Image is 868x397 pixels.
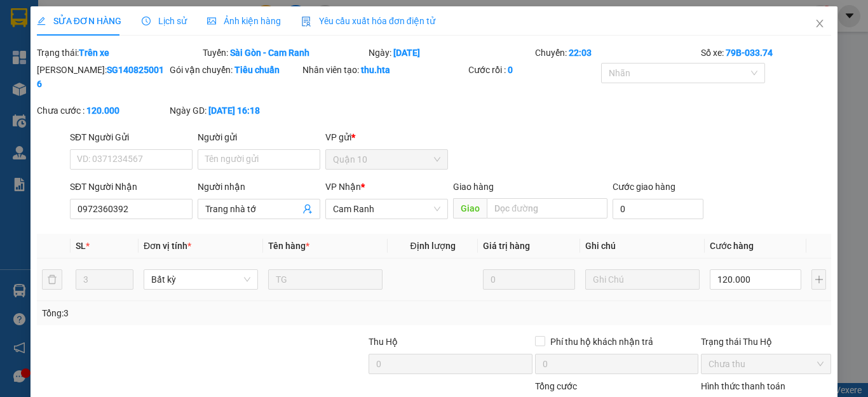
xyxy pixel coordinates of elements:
[268,241,309,251] span: Tên hàng
[37,17,46,25] span: edit
[268,269,383,290] input: VD: Bàn, Ghế
[42,306,336,320] div: Tổng: 3
[534,46,700,60] div: Chuyến:
[613,199,703,219] input: Cước giao hàng
[42,269,62,290] button: delete
[726,48,773,58] b: 79B-033.74
[302,204,313,214] span: user-add
[79,48,109,58] b: Trên xe
[70,180,193,194] div: SĐT Người Nhận
[302,63,466,77] div: Nhân viên tạo:
[37,104,167,118] div: Chưa cước :
[811,269,826,290] button: plus
[483,241,530,251] span: Giá trị hàng
[36,46,201,60] div: Trạng thái:
[613,182,675,192] label: Cước giao hàng
[230,48,309,58] b: Sài Gòn - Cam Ranh
[207,17,216,25] span: picture
[367,46,533,60] div: Ngày:
[710,241,754,251] span: Cước hàng
[301,16,435,26] span: Yêu cầu xuất hóa đơn điện tử
[142,16,187,26] span: Lịch sử
[545,335,658,349] span: Phí thu hộ khách nhận trả
[151,270,250,289] span: Bất kỳ
[369,337,398,347] span: Thu Hộ
[207,16,281,26] span: Ảnh kiện hàng
[700,46,832,60] div: Số xe:
[325,130,448,144] div: VP gửi
[333,150,440,169] span: Quận 10
[144,241,191,251] span: Đơn vị tính
[508,65,513,75] b: 0
[393,48,420,58] b: [DATE]
[142,17,151,25] span: clock-circle
[361,65,390,75] b: thu.hta
[201,46,367,60] div: Tuyến:
[453,198,487,219] span: Giao
[170,63,300,77] div: Gói vận chuyển:
[815,18,825,29] span: close
[410,241,455,251] span: Định lượng
[86,105,119,116] b: 120.000
[453,182,494,192] span: Giao hàng
[170,104,300,118] div: Ngày GD:
[802,6,837,42] button: Close
[709,354,824,373] span: Chưa thu
[76,241,86,251] span: SL
[535,381,577,391] span: Tổng cước
[585,269,700,290] input: Ghi Chú
[468,63,599,77] div: Cước rồi :
[37,16,121,26] span: SỬA ĐƠN HÀNG
[37,63,167,91] div: [PERSON_NAME]:
[70,130,193,144] div: SĐT Người Gửi
[198,130,320,144] div: Người gửi
[325,182,361,192] span: VP Nhận
[569,48,592,58] b: 22:03
[580,234,705,259] th: Ghi chú
[701,335,831,349] div: Trạng thái Thu Hộ
[234,65,280,75] b: Tiêu chuẩn
[208,105,260,116] b: [DATE] 16:18
[301,17,311,27] img: icon
[483,269,574,290] input: 0
[198,180,320,194] div: Người nhận
[701,381,785,391] label: Hình thức thanh toán
[333,199,440,219] span: Cam Ranh
[487,198,607,219] input: Dọc đường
